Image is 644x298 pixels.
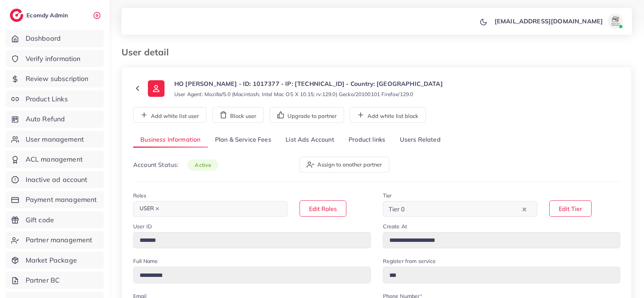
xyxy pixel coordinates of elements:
button: Add white list block [350,107,426,123]
a: Inactive ad account [6,171,104,188]
span: USER [136,203,163,214]
input: Search for option [163,203,278,215]
span: ACL management [26,154,83,164]
a: Gift code [6,211,104,229]
span: Partner BC [26,275,60,285]
label: Tier [383,192,392,199]
a: Partner management [6,231,104,249]
a: Product links [341,132,392,148]
span: User management [26,134,84,144]
label: Register from service [383,257,436,265]
label: Create At [383,223,407,230]
a: Dashboard [6,30,104,47]
span: Verify information [26,54,81,64]
a: Business Information [133,132,208,148]
span: Gift code [26,215,54,225]
span: Auto Refund [26,114,65,124]
a: List Ads Account [278,132,341,148]
div: Search for option [133,201,287,217]
label: Full Name [133,257,158,265]
a: Partner BC [6,272,104,289]
a: Review subscription [6,70,104,87]
span: Review subscription [26,74,89,84]
button: Deselect USER [155,207,159,211]
a: Product Links [6,90,104,108]
h2: Ecomdy Admin [26,12,70,19]
a: Plan & Service Fees [208,132,278,148]
label: User ID [133,223,152,230]
a: Users Related [392,132,447,148]
h3: User detail [121,47,175,58]
button: Clear Selected [523,205,526,213]
input: Search for option [407,203,520,215]
p: Account Status: [133,160,218,170]
p: [EMAIL_ADDRESS][DOMAIN_NAME] [495,17,603,26]
a: User management [6,131,104,148]
button: Block user [212,107,264,123]
button: Edit Roles [300,200,346,217]
img: avatar [608,14,623,29]
a: [EMAIL_ADDRESS][DOMAIN_NAME]avatar [490,14,626,29]
span: active [188,159,218,171]
p: HO [PERSON_NAME] - ID: 1017377 - IP: [TECHNICAL_ID] - Country: [GEOGRAPHIC_DATA] [174,79,443,88]
span: Inactive ad account [26,175,88,185]
label: Roles [133,192,146,199]
a: logoEcomdy Admin [10,9,70,22]
span: Payment management [26,195,97,205]
span: Product Links [26,94,68,104]
img: ic-user-info.36bf1079.svg [148,80,164,97]
a: ACL management [6,151,104,168]
button: Edit Tier [549,200,592,217]
a: Verify information [6,50,104,67]
span: Tier 0 [387,203,407,215]
span: Partner management [26,235,92,245]
a: Auto Refund [6,110,104,128]
div: Search for option [383,201,537,217]
img: logo [10,9,23,22]
small: User Agent: Mozilla/5.0 (Macintosh; Intel Mac OS X 10.15; rv:129.0) Gecko/20100101 Firefox/129.0 [174,90,413,98]
a: Payment management [6,191,104,208]
a: Market Package [6,252,104,269]
button: Assign to another partner [300,157,389,173]
button: Upgrade to partner [270,107,344,123]
button: Add white list user [133,107,206,123]
span: Dashboard [26,34,61,43]
span: Market Package [26,255,77,265]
